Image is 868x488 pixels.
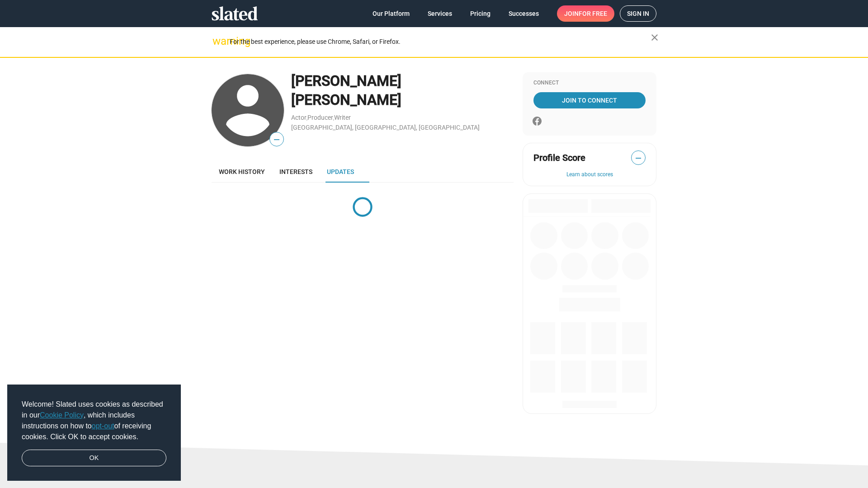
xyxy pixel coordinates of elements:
span: Sign in [627,6,649,21]
a: Producer [307,114,333,121]
mat-icon: warning [212,36,223,47]
div: Connect [533,80,646,87]
span: — [270,134,283,145]
span: , [333,116,334,121]
span: Pricing [470,5,491,22]
div: cookieconsent [7,385,181,481]
a: dismiss cookie message [22,450,166,467]
a: Our Platform [365,5,417,22]
a: opt-out [92,422,114,430]
span: Welcome! Slated uses cookies as described in our , which includes instructions on how to of recei... [22,399,166,442]
span: for free [579,5,607,22]
a: Sign in [620,5,656,22]
span: Our Platform [373,5,410,22]
a: Join To Connect [533,92,646,108]
a: Actor [291,114,307,121]
a: Successes [501,5,546,22]
a: [GEOGRAPHIC_DATA], [GEOGRAPHIC_DATA], [GEOGRAPHIC_DATA] [291,124,480,131]
span: — [632,152,645,164]
span: , [307,116,307,121]
span: Services [428,5,452,22]
span: Join [564,5,607,22]
a: Updates [320,161,361,183]
a: Cookie Policy [40,411,84,419]
a: Joinfor free [557,5,614,22]
button: Learn about scores [533,171,646,178]
div: [PERSON_NAME] [PERSON_NAME] [291,71,514,110]
a: Work history [212,161,272,183]
span: Interests [279,168,312,175]
span: Profile Score [533,152,585,164]
span: Work history [219,168,265,175]
mat-icon: close [649,32,660,43]
span: Join To Connect [535,92,644,108]
a: Services [420,5,459,22]
a: Writer [334,114,351,121]
a: Interests [272,161,320,183]
span: Successes [509,5,539,22]
div: For the best experience, please use Chrome, Safari, or Firefox. [230,36,651,48]
a: Pricing [463,5,498,22]
span: Updates [327,168,354,175]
